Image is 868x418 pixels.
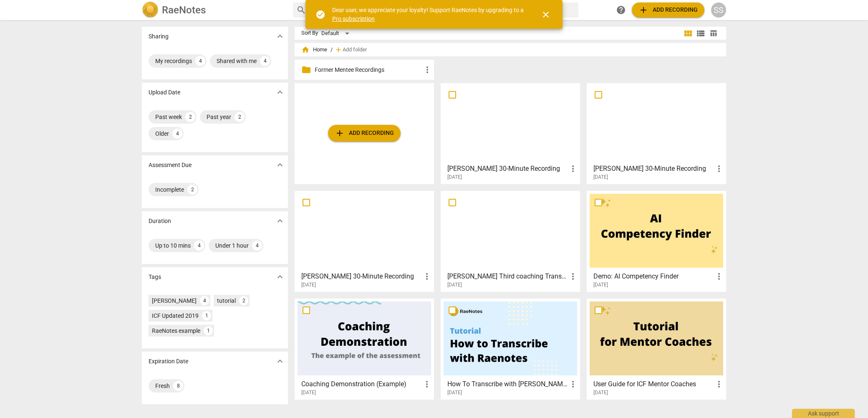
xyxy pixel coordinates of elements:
span: more_vert [568,271,578,281]
h3: Lovisa Målerin 30-Minute Recording [593,164,714,174]
span: expand_more [275,31,285,41]
div: 1 [204,326,213,335]
span: Add folder [343,47,367,53]
span: table_chart [709,29,717,37]
p: Duration [149,217,171,225]
button: Show more [274,271,286,283]
span: [DATE] [447,281,462,289]
span: more_vert [714,271,724,281]
a: [PERSON_NAME] Third coaching Transcript[DATE] [444,194,577,288]
div: 4 [252,241,262,251]
p: Former Mentee Recordings [315,66,422,74]
div: 2 [185,112,195,122]
h3: Karin Johnson 30-Minute Recording [301,271,422,281]
span: home [301,46,310,54]
span: more_vert [714,164,724,174]
button: Close [536,5,556,25]
div: Under 1 hour [215,241,249,250]
div: Up to 10 mins [155,241,191,250]
div: RaeNotes example [152,327,200,335]
div: 2 [239,296,248,305]
h3: Jenay Karlson 30-Minute Recording [447,164,568,174]
div: 4 [260,56,270,66]
span: add [334,46,343,54]
button: Show more [274,86,286,99]
div: Shared with me [217,57,257,65]
p: Expiration Date [149,357,188,366]
span: expand_more [275,160,285,170]
div: 1 [202,311,211,320]
div: Dear user, we appreciate your loyalty! Support RaeNotes by upgrading to a [332,6,526,23]
a: Coaching Demonstration (Example)[DATE] [298,301,431,396]
p: Sharing [149,32,169,41]
h3: How To Transcribe with RaeNotes [447,379,568,389]
div: Past week [155,113,182,121]
span: more_vert [422,65,432,75]
div: Past year [207,113,231,121]
div: 4 [194,241,204,251]
span: add [335,128,345,138]
span: [DATE] [301,389,316,396]
span: more_vert [422,271,432,281]
a: Help [613,3,628,18]
h2: RaeNotes [162,4,206,16]
button: SS [711,3,726,18]
span: view_module [683,28,693,38]
div: Incomplete [155,185,184,194]
span: expand_more [275,216,285,226]
h3: Coaching Demonstration (Example) [301,379,422,389]
span: [DATE] [301,281,316,289]
a: How To Transcribe with [PERSON_NAME][DATE] [444,301,577,396]
span: [DATE] [593,174,608,181]
button: Show more [274,159,286,171]
span: expand_more [275,356,285,366]
a: User Guide for ICF Mentor Coaches[DATE] [590,301,723,396]
span: [DATE] [447,174,462,181]
a: LogoRaeNotes [142,2,286,18]
span: [DATE] [593,281,608,289]
span: check_circle [315,10,325,20]
span: expand_more [275,272,285,282]
div: 2 [187,185,197,195]
a: Demo: AI Competency Finder[DATE] [590,194,723,288]
span: Add recording [638,5,698,15]
span: expand_more [275,87,285,97]
span: / [331,47,333,53]
span: search [296,5,306,15]
span: Home [301,46,327,54]
div: Default [321,27,352,40]
h3: User Guide for ICF Mentor Coaches [593,379,714,389]
button: Show more [274,30,286,43]
h3: Demo: AI Competency Finder [593,271,714,281]
span: help [616,5,626,15]
span: more_vert [568,164,578,174]
a: [PERSON_NAME] 30-Minute Recording[DATE] [298,194,431,288]
div: Older [155,129,169,138]
a: [PERSON_NAME] 30-Minute Recording[DATE] [444,86,577,180]
p: Tags [149,273,161,281]
button: Tile view [682,27,694,40]
button: Show more [274,355,286,367]
button: Upload [328,125,401,142]
span: more_vert [422,379,432,389]
p: Assessment Due [149,161,192,170]
div: 4 [200,296,209,305]
span: add [638,5,648,15]
span: [DATE] [593,389,608,396]
button: List view [694,27,707,40]
span: [DATE] [447,389,462,396]
span: close [541,10,551,20]
span: view_list [696,28,706,38]
button: Table view [707,27,719,40]
div: 4 [172,129,182,139]
span: more_vert [568,379,578,389]
div: Sort By [301,30,318,36]
div: 2 [235,112,245,122]
a: [PERSON_NAME] 30-Minute Recording[DATE] [590,86,723,180]
div: Ask support [792,409,855,418]
div: [PERSON_NAME] [152,296,197,305]
p: Upload Date [149,88,180,97]
span: Add recording [335,128,394,138]
span: folder [301,65,311,75]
